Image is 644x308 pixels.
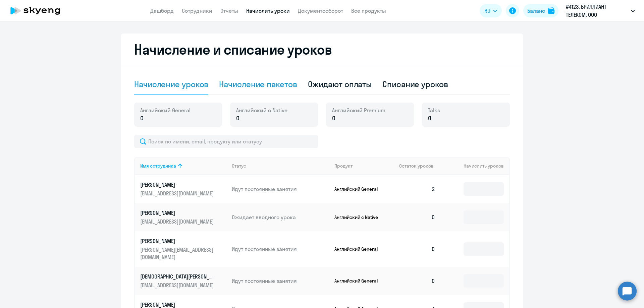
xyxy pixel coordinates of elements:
td: 0 [394,231,441,267]
div: Остаток уроков [399,163,441,169]
div: Имя сотрудника [140,163,176,169]
a: Документооборот [298,7,343,14]
a: Отчеты [220,7,238,14]
p: Идут постоянные занятия [232,245,329,253]
div: Начисление пакетов [219,79,297,89]
button: RU [480,4,502,17]
span: Talks [428,107,440,114]
a: [PERSON_NAME][EMAIL_ADDRESS][DOMAIN_NAME] [140,209,226,225]
p: Идут постоянные занятия [232,185,329,193]
td: 0 [394,203,441,231]
p: [EMAIL_ADDRESS][DOMAIN_NAME] [140,282,215,289]
p: Ожидает вводного урока [232,213,329,221]
div: Имя сотрудника [140,163,226,169]
a: Сотрудники [182,7,212,14]
div: Статус [232,163,246,169]
h2: Начисление и списание уроков [134,42,510,58]
td: 2 [394,175,441,203]
p: [PERSON_NAME] [140,209,215,217]
div: Списание уроков [382,79,448,89]
a: [PERSON_NAME][PERSON_NAME][EMAIL_ADDRESS][DOMAIN_NAME] [140,237,226,261]
div: Статус [232,163,329,169]
div: Продукт [334,163,394,169]
td: 0 [394,267,441,295]
p: Английский General [334,186,385,192]
p: [EMAIL_ADDRESS][DOMAIN_NAME] [140,218,215,225]
p: [PERSON_NAME][EMAIL_ADDRESS][DOMAIN_NAME] [140,246,215,261]
button: Балансbalance [523,4,558,17]
button: #4123, БРИЛЛИАНТ ТЕЛЕКОМ, ООО [562,3,638,19]
p: [PERSON_NAME] [140,237,215,245]
p: Английский с Native [334,214,385,220]
p: Английский General [334,278,385,284]
a: [DEMOGRAPHIC_DATA][PERSON_NAME][EMAIL_ADDRESS][DOMAIN_NAME] [140,273,226,289]
p: Английский General [334,246,385,252]
div: Ожидают оплаты [308,79,372,89]
span: 0 [140,114,144,123]
a: Начислить уроки [246,7,290,14]
div: Начисление уроков [134,79,208,89]
p: [DEMOGRAPHIC_DATA][PERSON_NAME] [140,273,215,280]
p: [EMAIL_ADDRESS][DOMAIN_NAME] [140,190,215,197]
span: Остаток уроков [399,163,434,169]
div: Продукт [334,163,353,169]
div: Баланс [527,7,545,15]
span: Английский General [140,107,191,114]
span: RU [484,7,490,15]
span: 0 [236,114,239,123]
p: #4123, БРИЛЛИАНТ ТЕЛЕКОМ, ООО [566,3,628,19]
th: Начислить уроков [441,157,509,175]
span: Английский Premium [332,107,385,114]
a: [PERSON_NAME][EMAIL_ADDRESS][DOMAIN_NAME] [140,181,226,197]
p: [PERSON_NAME] [140,181,215,188]
p: Идут постоянные занятия [232,277,329,285]
input: Поиск по имени, email, продукту или статусу [134,135,318,148]
img: balance [548,7,554,14]
span: Английский с Native [236,107,287,114]
span: 0 [428,114,431,123]
a: Дашборд [150,7,174,14]
a: Все продукты [351,7,386,14]
span: 0 [332,114,335,123]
